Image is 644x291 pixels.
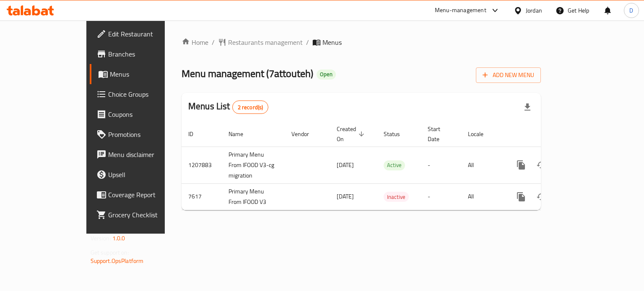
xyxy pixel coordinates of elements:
a: Coupons [90,104,194,124]
th: Actions [504,121,598,147]
a: Upsell [90,165,194,185]
button: Change Status [531,155,551,175]
span: Locale [468,129,494,139]
span: Grocery Checklist [108,210,187,220]
button: more [511,187,531,207]
span: Menus [110,69,187,79]
span: Add New Menu [483,70,534,80]
a: Coverage Report [90,185,194,205]
span: [DATE] [337,160,354,170]
span: Open [317,71,336,78]
span: Active [384,160,405,170]
span: ID [188,129,204,139]
td: All [461,147,504,183]
a: Home [182,37,208,47]
span: Coupons [108,109,187,119]
li: / [212,37,215,47]
a: Edit Restaurant [90,24,194,44]
span: [DATE] [337,191,354,202]
div: Total records count [232,100,269,114]
span: Choice Groups [108,89,187,99]
div: Jordan [526,6,542,15]
button: Change Status [531,187,551,207]
span: Vendor [291,129,320,139]
span: Get support on: [91,247,129,258]
button: Add New Menu [476,67,541,83]
span: Branches [108,49,187,59]
span: D [629,6,633,15]
span: Promotions [108,129,187,139]
a: Menu disclaimer [90,144,194,165]
div: Inactive [384,192,409,202]
span: Restaurants management [228,37,303,47]
div: Open [317,70,336,80]
span: 1.0.0 [112,233,125,244]
span: Edit Restaurant [108,29,187,39]
h2: Menus List [188,100,268,114]
a: Support.OpsPlatform [91,255,144,266]
div: Menu-management [435,5,486,15]
td: 7617 [182,183,222,210]
td: Primary Menu From IFOOD V3 [222,183,285,210]
li: / [306,37,309,47]
nav: breadcrumb [182,37,541,47]
table: enhanced table [182,121,598,210]
td: - [421,147,461,183]
td: 1207883 [182,147,222,183]
a: Promotions [90,124,194,144]
span: Coverage Report [108,190,187,200]
td: All [461,183,504,210]
td: Primary Menu From IFOOD V3-cg migration [222,147,285,183]
span: Inactive [384,192,409,202]
div: Export file [517,97,538,117]
span: Menu management ( 7attouteh ) [182,64,313,83]
span: Menus [322,37,342,47]
td: - [421,183,461,210]
span: 2 record(s) [233,103,268,111]
a: Choice Groups [90,84,194,104]
span: Start Date [428,124,451,144]
span: Menu disclaimer [108,149,187,160]
span: Status [384,129,411,139]
button: more [511,155,531,175]
a: Restaurants management [218,37,303,47]
a: Grocery Checklist [90,205,194,225]
span: Name [229,129,254,139]
span: Created On [337,124,367,144]
span: Version: [91,233,111,244]
span: Upsell [108,170,187,180]
a: Branches [90,44,194,64]
a: Menus [90,64,194,84]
